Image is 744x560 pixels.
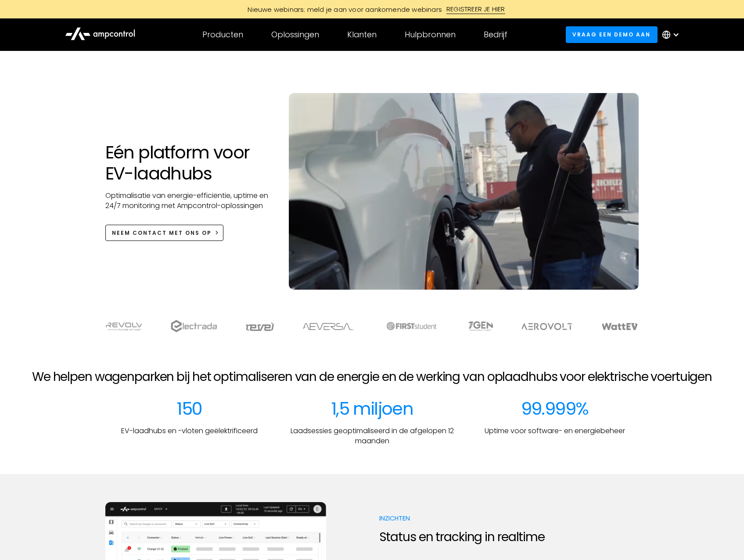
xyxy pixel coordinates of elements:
[288,426,456,446] p: Laadsessies geoptimaliseerd in de afgelopen 12 maanden
[112,229,212,237] div: NEEM CONTACT MET ONS OP
[484,30,507,39] div: Bedrijf
[485,426,625,436] p: Uptime voor software- en energiebeheer
[171,320,217,332] img: electrada logo
[379,514,548,523] p: Inzichten
[566,26,658,43] a: Vraag een demo aan
[105,225,224,241] a: NEEM CONTACT MET ONS OP
[405,30,456,39] div: Hulpbronnen
[239,5,446,14] div: Nieuwe webinars: meld je aan voor aankomende webinars
[32,370,712,384] h2: We helpen wagenparken bij het optimaliseren van de energie en de werking van oplaadhubs voor elek...
[331,398,413,419] div: 1,5 miljoen
[379,530,548,545] h2: Status en tracking in realtime
[521,323,573,330] img: Aerovolt Logo
[175,4,570,14] a: Nieuwe webinars: meld je aan voor aankomende webinarsREGISTREER JE HIER
[347,30,377,39] div: Klanten
[271,30,319,39] div: Oplossingen
[601,323,638,330] img: WattEV logo
[521,398,589,419] div: 99.999%
[176,398,202,419] div: 150
[105,142,272,184] h1: Eén platform voor EV-laadhubs
[202,30,243,39] div: Producten
[446,4,505,14] div: REGISTREER JE HIER
[105,191,272,211] p: Optimalisatie van energie-efficiëntie, uptime en 24/7 monitoring met Ampcontrol-oplossingen
[121,426,258,436] p: EV-laadhubs en -vloten geëlektrificeerd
